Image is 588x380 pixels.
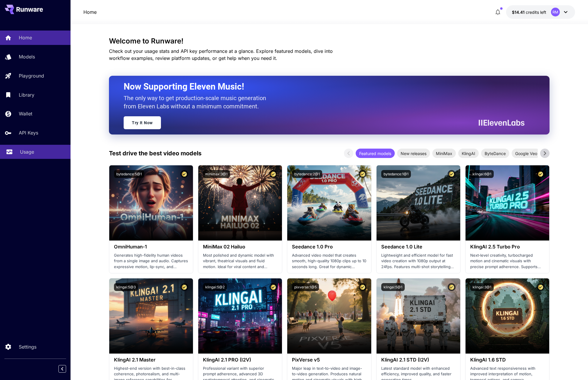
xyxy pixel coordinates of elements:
[377,278,460,354] img: alt
[198,278,282,354] img: alt
[458,150,479,157] span: KlingAI
[512,150,541,157] span: Google Veo
[180,283,188,291] button: Certified Model – Vetted for best performance and includes a commercial license.
[109,149,201,158] p: Test drive the best video models
[203,244,277,250] h3: MiniMax 02 Hailuo
[512,149,541,158] div: Google Veo
[114,244,188,250] h3: OmniHuman‑1
[448,170,456,178] button: Certified Model – Vetted for best performance and includes a commercial license.
[356,149,395,158] div: Featured models
[381,357,456,363] h3: KlingAI 2.1 STD (I2V)
[114,283,138,291] button: klingai:5@3
[19,91,34,98] p: Library
[203,283,227,291] button: klingai:5@2
[470,253,545,270] p: Next‑level creativity, turbocharged motion and cinematic visuals with precise prompt adherence. S...
[287,278,371,354] img: alt
[292,357,366,363] h3: PixVerse v5
[19,129,38,136] p: API Keys
[526,10,546,15] span: credits left
[512,9,546,15] div: $14.41429
[19,110,32,117] p: Wallet
[203,170,230,178] button: minimax:3@1
[19,34,32,41] p: Home
[63,364,70,374] div: Collapse sidebar
[470,170,494,178] button: klingai:6@1
[269,283,277,291] button: Certified Model – Vetted for best performance and includes a commercial license.
[432,150,456,157] span: MiniMax
[381,170,411,178] button: bytedance:1@1
[287,165,371,241] img: alt
[180,170,188,178] button: Certified Model – Vetted for best performance and includes a commercial license.
[397,149,430,158] div: New releases
[466,278,549,354] img: alt
[124,94,271,110] p: The only way to get production-scale music generation from Eleven Labs without a minimum commitment.
[432,149,456,158] div: MiniMax
[58,365,66,373] button: Collapse sidebar
[124,116,161,129] a: Try It Now
[203,357,277,363] h3: KlingAI 2.1 PRO (I2V)
[19,343,36,350] p: Settings
[481,150,509,157] span: ByteDance
[109,48,333,61] span: Check out your usage stats and API key performance at a glance. Explore featured models, dive int...
[292,253,366,270] p: Advanced video model that creates smooth, high-quality 1080p clips up to 10 seconds long. Great f...
[19,72,44,79] p: Playground
[481,149,509,158] div: ByteDance
[381,283,405,291] button: klingai:5@1
[269,170,277,178] button: Certified Model – Vetted for best performance and includes a commercial license.
[124,81,520,92] h2: Now Supporting Eleven Music!
[20,148,34,155] p: Usage
[114,253,188,270] p: Generates high-fidelity human videos from a single image and audio. Captures expressive motion, l...
[466,165,549,241] img: alt
[470,244,545,250] h3: KlingAI 2.5 Turbo Pro
[359,283,367,291] button: Certified Model – Vetted for best performance and includes a commercial license.
[512,10,526,15] span: $14.41
[470,283,494,291] button: klingai:3@1
[506,5,575,19] button: $14.41429RM
[359,170,367,178] button: Certified Model – Vetted for best performance and includes a commercial license.
[109,37,550,45] h3: Welcome to Runware!
[551,8,560,16] div: RM
[537,170,545,178] button: Certified Model – Vetted for best performance and includes a commercial license.
[377,165,460,241] img: alt
[114,170,144,178] button: bytedance:5@1
[292,283,319,291] button: pixverse:1@5
[458,149,479,158] div: KlingAI
[397,150,430,157] span: New releases
[448,283,456,291] button: Certified Model – Vetted for best performance and includes a commercial license.
[114,357,188,363] h3: KlingAI 2.1 Master
[19,53,35,60] p: Models
[292,244,366,250] h3: Seedance 1.0 Pro
[381,253,456,270] p: Lightweight and efficient model for fast video creation with 1080p output at 24fps. Features mult...
[292,170,322,178] button: bytedance:2@1
[470,357,545,363] h3: KlingAI 1.6 STD
[109,278,193,354] img: alt
[381,244,456,250] h3: Seedance 1.0 Lite
[198,165,282,241] img: alt
[83,9,97,16] a: Home
[203,253,277,270] p: Most polished and dynamic model with vibrant, theatrical visuals and fluid motion. Ideal for vira...
[109,165,193,241] img: alt
[83,9,97,16] nav: breadcrumb
[356,150,395,157] span: Featured models
[537,283,545,291] button: Certified Model – Vetted for best performance and includes a commercial license.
